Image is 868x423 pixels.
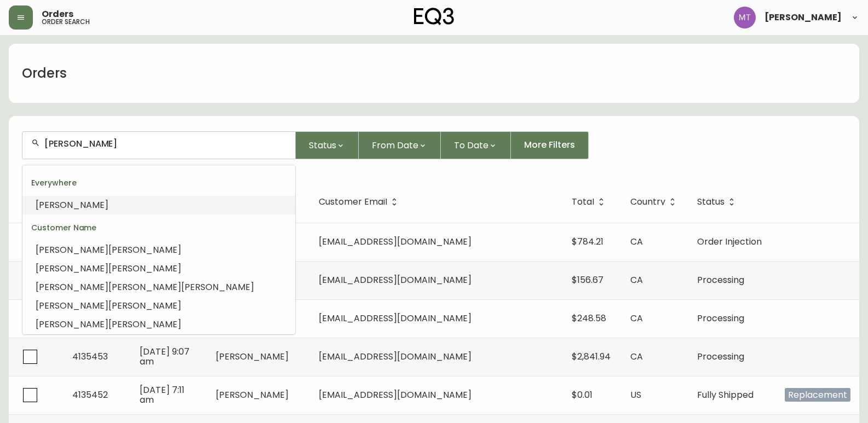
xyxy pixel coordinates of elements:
span: [PERSON_NAME] [108,262,181,275]
span: Status [697,197,739,207]
span: Status [309,138,336,152]
div: Customer Email [22,334,295,360]
span: Processing [697,274,744,286]
span: Customer Email [319,199,387,205]
span: [PERSON_NAME] [36,299,108,312]
span: 4135452 [72,389,108,401]
span: Orders [42,10,73,19]
img: logo [414,8,455,25]
span: [DATE] 7:11 am [140,384,185,406]
span: $784.21 [572,235,603,248]
span: [PERSON_NAME] [36,244,108,256]
input: Search [44,138,286,149]
span: Total [572,199,594,205]
span: [PERSON_NAME] [36,281,108,293]
span: [PERSON_NAME] [108,244,181,256]
span: Processing [697,312,744,325]
span: [DATE] 9:07 am [140,345,189,368]
span: [PERSON_NAME] [108,318,181,331]
span: [PERSON_NAME] [216,350,289,363]
span: $2,841.94 [572,350,611,363]
span: More Filters [524,139,575,151]
span: Country [630,197,680,207]
span: To Date [454,138,488,152]
span: Country [630,199,665,205]
h1: Orders [22,64,67,83]
span: [EMAIL_ADDRESS][DOMAIN_NAME] [319,389,472,401]
span: 4135453 [72,350,108,363]
div: Everywhere [22,170,295,196]
span: $156.67 [572,274,603,286]
button: From Date [359,131,441,159]
span: $248.58 [572,312,606,325]
span: [PERSON_NAME] [108,281,181,293]
span: [PERSON_NAME] [181,281,254,293]
span: $0.01 [572,389,593,401]
button: More Filters [511,131,589,159]
span: [EMAIL_ADDRESS][DOMAIN_NAME] [319,235,472,248]
span: [EMAIL_ADDRESS][DOMAIN_NAME] [319,350,472,363]
div: Customer Name [22,215,295,241]
span: [EMAIL_ADDRESS][DOMAIN_NAME] [319,312,472,325]
span: [PERSON_NAME] [764,13,842,22]
span: CA [630,274,643,286]
span: US [630,389,641,401]
span: [PERSON_NAME] [36,199,108,211]
img: 397d82b7ede99da91c28605cdd79fceb [734,7,756,28]
span: CA [630,350,643,363]
span: [PERSON_NAME] [108,299,181,312]
span: CA [630,312,643,325]
span: Replacement [785,388,850,402]
span: [EMAIL_ADDRESS][DOMAIN_NAME] [319,274,472,286]
button: To Date [441,131,511,159]
span: Customer Email [319,197,401,207]
span: Fully Shipped [697,389,754,401]
span: [PERSON_NAME] [36,262,108,275]
span: Total [572,197,608,207]
span: [PERSON_NAME] [36,318,108,331]
h5: order search [42,19,90,25]
span: From Date [372,138,418,152]
span: Status [697,199,725,205]
span: CA [630,235,643,248]
span: Processing [697,350,744,363]
span: [PERSON_NAME] [216,389,289,401]
button: Status [296,131,359,159]
span: Order Injection [697,235,762,248]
